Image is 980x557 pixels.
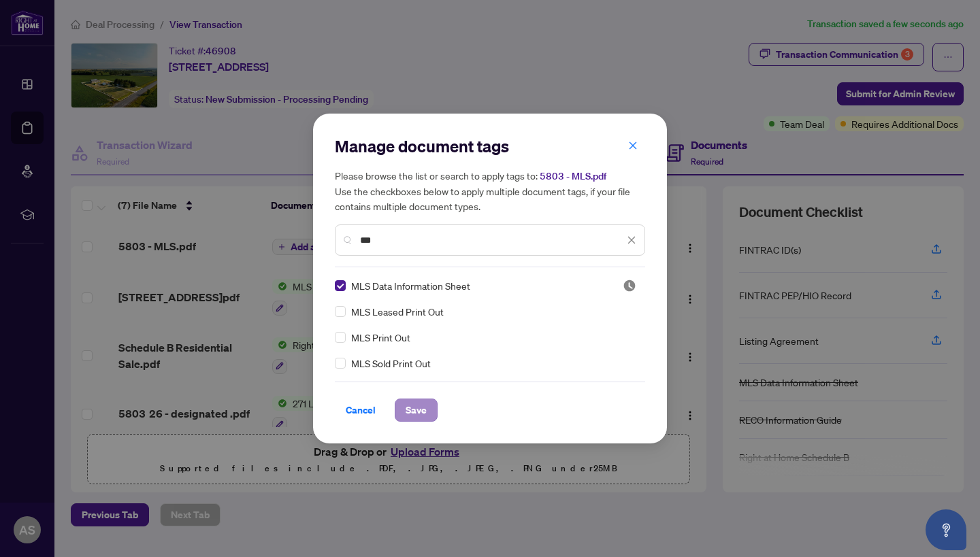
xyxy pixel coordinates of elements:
span: MLS Leased Print Out [351,304,444,319]
span: close [628,141,638,150]
button: Save [395,399,438,422]
span: MLS Print Out [351,330,410,345]
img: status [623,279,636,292]
span: MLS Data Information Sheet [351,278,470,293]
span: Cancel [346,399,376,421]
span: MLS Sold Print Out [351,356,431,371]
h2: Manage document tags [335,135,645,157]
span: 5803 - MLS.pdf [540,170,606,182]
span: close [627,235,636,245]
span: Save [406,399,427,421]
h5: Please browse the list or search to apply tags to: Use the checkboxes below to apply multiple doc... [335,168,645,214]
button: Open asap [926,509,966,550]
span: Pending Review [623,279,636,292]
button: Cancel [335,399,387,422]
